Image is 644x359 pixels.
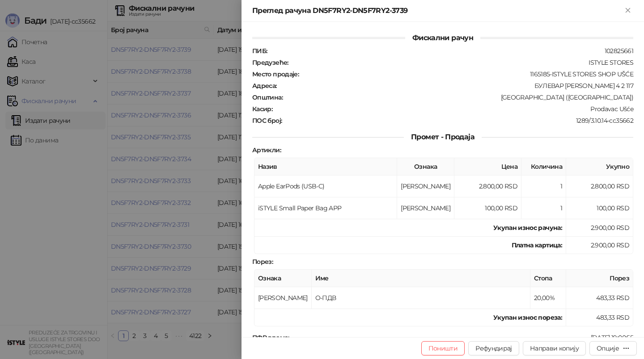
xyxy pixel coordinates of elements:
[252,258,273,266] strong: Порез :
[268,47,634,55] div: 102825661
[252,47,267,55] strong: ПИБ :
[523,341,586,355] button: Направи копију
[273,105,634,113] div: Prodavac Ušće
[397,158,454,175] th: Ознака
[254,175,397,197] td: Apple EarPods (USB-C)
[283,117,634,125] div: 1289/3.10.14-cc35662
[290,334,634,342] div: [DATE] 19:00:55
[421,341,465,355] button: Поништи
[397,197,454,219] td: [PERSON_NAME]
[493,224,562,232] strong: Укупан износ рачуна :
[284,93,634,101] div: [GEOGRAPHIC_DATA] ([GEOGRAPHIC_DATA])
[252,334,289,342] strong: ПФР време :
[252,105,272,113] strong: Касир :
[254,287,312,309] td: [PERSON_NAME]
[454,175,521,197] td: 2.800,00 RSD
[530,344,579,352] span: Направи копију
[566,175,633,197] td: 2.800,00 RSD
[623,5,633,16] button: Close
[312,287,530,309] td: О-ПДВ
[597,344,619,352] div: Опције
[252,5,623,16] div: Преглед рачуна DN5F7RY2-DN5F7RY2-3739
[252,146,281,154] strong: Артикли :
[300,70,634,78] div: 1165185-ISTYLE STORES SHOP UŠĆE
[405,33,480,42] span: Фискални рачун
[530,270,566,287] th: Стопа
[512,241,562,249] strong: Платна картица :
[566,197,633,219] td: 100,00 RSD
[566,287,633,309] td: 483,33 RSD
[589,341,637,355] button: Опције
[521,175,566,197] td: 1
[252,82,277,90] strong: Адреса :
[252,117,282,125] strong: ПОС број :
[252,70,299,78] strong: Место продаје :
[566,219,633,237] td: 2.900,00 RSD
[252,58,288,67] strong: Предузеће :
[468,341,519,355] button: Рефундирај
[254,197,397,219] td: iSTYLE Small Paper Bag APP
[566,237,633,254] td: 2.900,00 RSD
[521,197,566,219] td: 1
[278,82,634,90] div: БУЛЕВАР [PERSON_NAME] 4 2 117
[404,133,482,141] span: Промет - Продаја
[397,175,454,197] td: [PERSON_NAME]
[312,270,530,287] th: Име
[454,158,521,175] th: Цена
[521,158,566,175] th: Количина
[254,270,312,287] th: Ознака
[254,158,397,175] th: Назив
[566,270,633,287] th: Порез
[566,309,633,326] td: 483,33 RSD
[566,158,633,175] th: Укупно
[493,313,562,321] strong: Укупан износ пореза:
[289,58,634,67] div: ISTYLE STORES
[252,93,283,101] strong: Општина :
[454,197,521,219] td: 100,00 RSD
[530,287,566,309] td: 20,00%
